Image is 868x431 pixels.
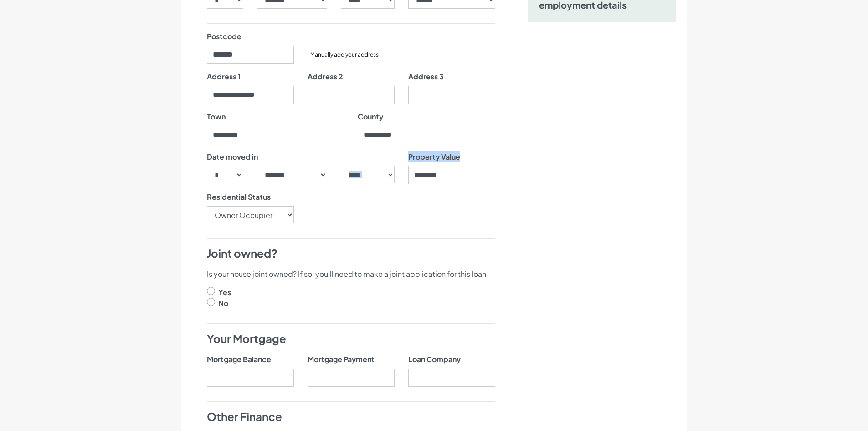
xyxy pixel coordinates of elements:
label: Address 2 [308,71,343,82]
label: Loan Company [408,354,461,365]
label: Mortgage Payment [308,354,375,365]
label: Property Value [408,151,460,162]
label: Yes [218,287,231,298]
label: County [358,111,383,122]
h4: Your Mortgage [207,331,495,347]
label: Mortgage Balance [207,354,271,365]
h4: Other Finance [207,409,495,425]
label: Town [207,111,226,122]
label: No [218,298,228,309]
h4: Joint owned? [207,246,495,261]
label: Address 3 [408,71,444,82]
label: Residential Status [207,192,271,203]
label: Address 1 [207,71,241,82]
button: Manually add your address [308,50,381,59]
p: Is your house joint owned? If so, you'll need to make a joint application for this loan [207,269,495,280]
label: Date moved in [207,151,258,162]
label: Postcode [207,31,241,42]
